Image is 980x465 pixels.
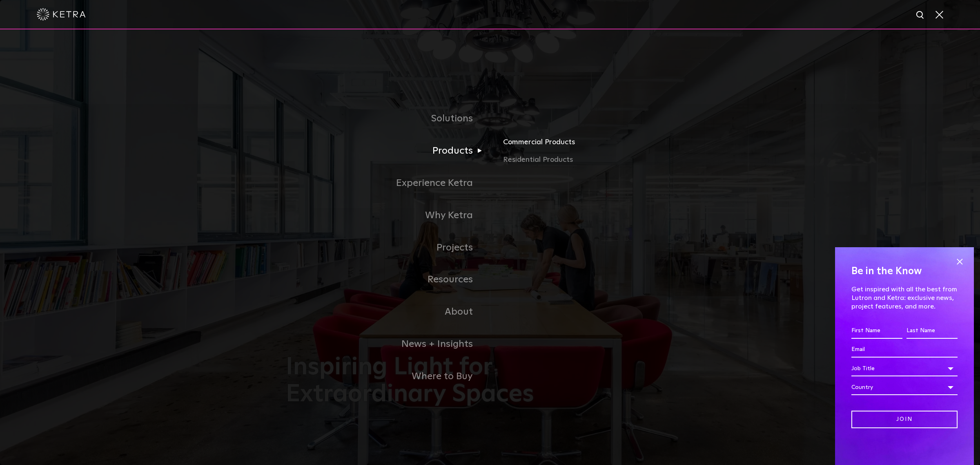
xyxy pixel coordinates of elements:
h4: Be in the Know [851,264,958,279]
input: Join [851,411,958,428]
input: Email [851,342,958,358]
a: Where to Buy [286,360,490,393]
a: Resources [286,264,490,296]
img: search icon [915,10,926,20]
a: Projects [286,232,490,264]
img: ketra-logo-2019-white [37,8,86,20]
a: Why Ketra [286,199,490,232]
div: Navigation Menu [286,103,694,392]
a: Solutions [286,103,490,135]
a: Experience Ketra [286,167,490,199]
div: Job Title [851,361,958,376]
p: Get inspired with all the best from Lutron and Ketra: exclusive news, project features, and more. [851,285,958,311]
a: Commercial Products [503,136,694,154]
a: About [286,296,490,328]
a: News + Insights [286,328,490,360]
a: Residential Products [503,154,694,166]
input: First Name [851,323,902,339]
input: Last Name [906,323,958,339]
a: Products [286,135,490,167]
div: Country [851,380,958,395]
